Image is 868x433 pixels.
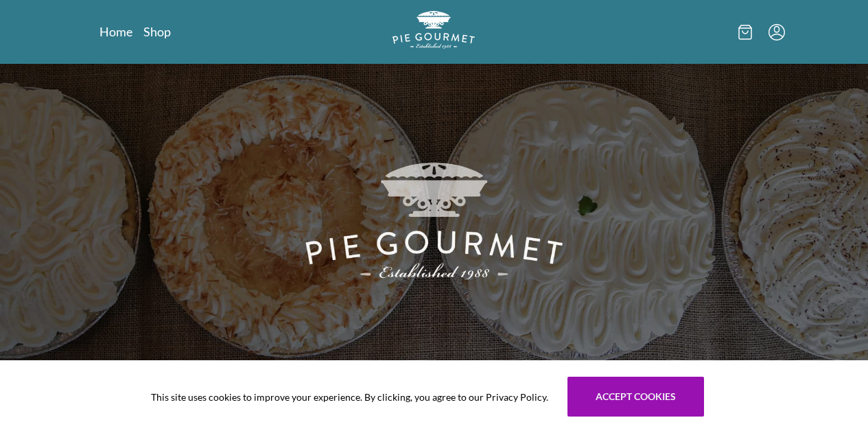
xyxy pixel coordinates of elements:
[392,11,475,49] img: logo
[769,24,785,40] button: Menu
[392,11,475,53] a: Logo
[99,23,132,40] a: Home
[567,377,704,417] button: Accept cookies
[151,390,548,404] span: This site uses cookies to improve your experience. By clicking, you agree to our Privacy Policy.
[143,23,171,40] a: Shop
